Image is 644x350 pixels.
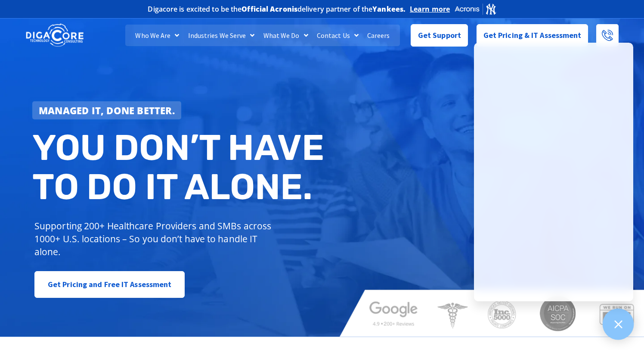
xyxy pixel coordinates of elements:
a: Get Pricing & IT Assessment [477,24,588,47]
a: Contact Us [313,25,363,46]
a: Careers [363,25,394,46]
b: Yankees. [372,4,406,14]
a: Managed IT, done better. [32,101,181,119]
span: Get Pricing and Free IT Assessment [48,276,171,293]
b: Official Acronis [241,4,297,14]
a: Industries We Serve [184,25,259,46]
img: DigaCore Technology Consulting [26,23,84,48]
h2: You don’t have to do IT alone. [32,128,328,207]
a: Get Pricing and Free IT Assessment [34,271,185,298]
img: Acronis [454,3,496,15]
a: Who We Are [131,25,183,46]
strong: Managed IT, done better. [39,104,175,117]
h2: Digacore is excited to be the delivery partner of the [148,6,406,12]
a: Learn more [410,5,450,13]
p: Supporting 200+ Healthcare Providers and SMBs across 1000+ U.S. locations – So you don’t have to ... [34,219,275,258]
span: Get Support [418,27,461,44]
a: What We Do [259,25,313,46]
span: Get Pricing & IT Assessment [483,27,582,44]
a: Get Support [411,24,468,47]
iframe: Chatgenie Messenger [474,43,633,301]
nav: Menu [125,25,400,46]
